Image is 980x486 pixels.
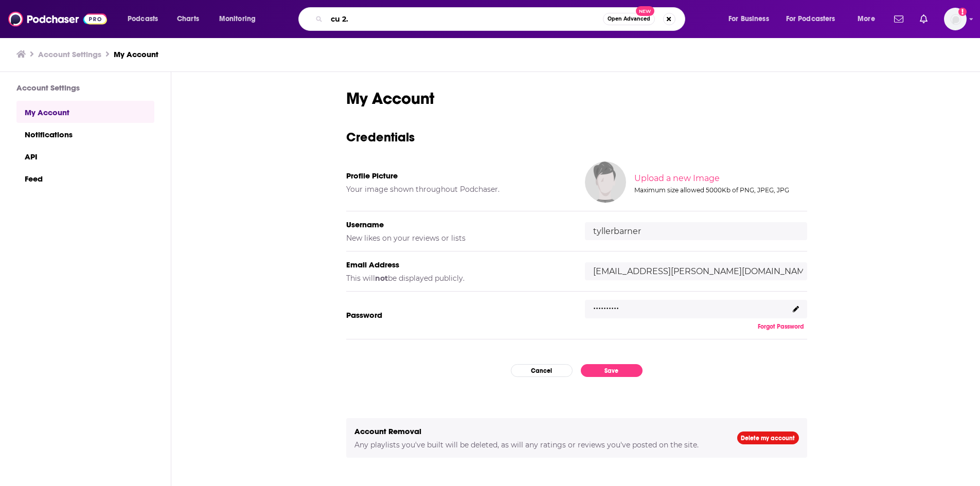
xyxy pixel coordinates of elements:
input: Search podcasts, credits, & more... [327,11,603,27]
img: Podchaser - Follow, Share and Rate Podcasts [8,9,107,29]
button: open menu [212,11,269,27]
h3: Credentials [346,129,807,145]
p: .......... [593,297,619,312]
a: Show notifications dropdown [916,10,932,28]
h5: Username [346,220,568,229]
button: open menu [779,11,850,27]
h5: Profile Picture [346,171,568,181]
img: User Profile [944,8,967,30]
b: not [375,274,388,283]
a: Notifications [16,123,154,145]
button: Save [581,364,643,377]
button: Open AdvancedNew [603,13,655,25]
span: For Business [728,12,769,26]
button: open menu [120,11,171,27]
span: Charts [177,12,199,26]
img: Your profile image [585,161,626,203]
h1: My Account [346,88,807,109]
input: email [585,262,807,280]
span: For Podcasters [786,12,835,26]
a: Feed [16,167,154,189]
input: username [585,222,807,240]
h5: Account Removal [354,426,721,436]
button: Show profile menu [944,8,967,30]
a: My Account [16,101,154,123]
a: Show notifications dropdown [890,10,907,28]
h5: This will be displayed publicly. [346,274,568,283]
span: Monitoring [219,12,256,26]
button: open menu [850,11,888,27]
span: More [858,12,875,26]
h3: Account Settings [16,83,154,93]
a: Delete my account [737,431,799,444]
h5: New likes on your reviews or lists [346,233,568,243]
a: My Account [114,49,158,59]
h5: Your image shown throughout Podchaser. [346,185,568,194]
button: open menu [721,11,782,27]
a: Charts [170,11,205,27]
button: Cancel [511,364,573,377]
span: Logged in as tyllerbarner [944,8,967,30]
svg: Add a profile image [958,8,967,16]
div: Maximum size allowed 5000Kb of PNG, JPEG, JPG [634,186,805,194]
a: API [16,145,154,167]
span: Podcasts [128,12,158,26]
span: New [636,6,654,16]
a: Account Settings [38,49,101,59]
h5: Password [346,310,568,320]
h5: Any playlists you've built will be deleted, as will any ratings or reviews you've posted on the s... [354,440,721,449]
h5: Email Address [346,260,568,269]
button: Forgot Password [755,322,807,331]
div: Search podcasts, credits, & more... [308,7,695,31]
span: Open Advanced [608,16,650,22]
